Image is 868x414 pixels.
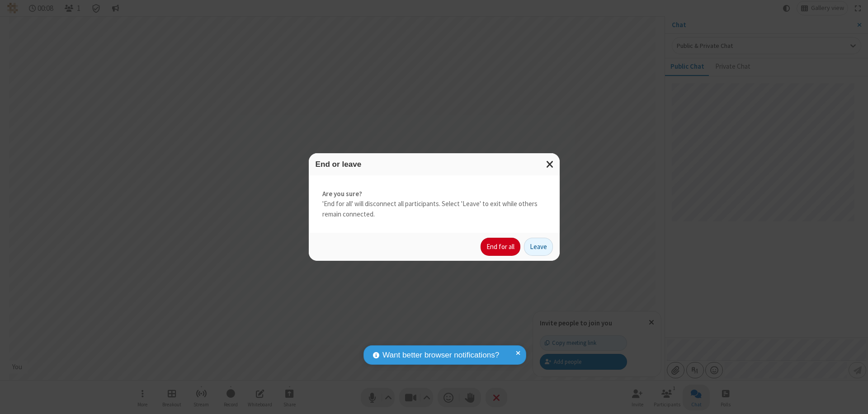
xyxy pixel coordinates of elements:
button: Leave [524,238,553,256]
div: 'End for all' will disconnect all participants. Select 'Leave' to exit while others remain connec... [309,175,560,233]
button: Close modal [541,153,560,175]
span: Want better browser notifications? [382,349,499,361]
button: End for all [481,238,520,256]
strong: Are you sure? [322,189,546,199]
h3: End or leave [316,160,553,169]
